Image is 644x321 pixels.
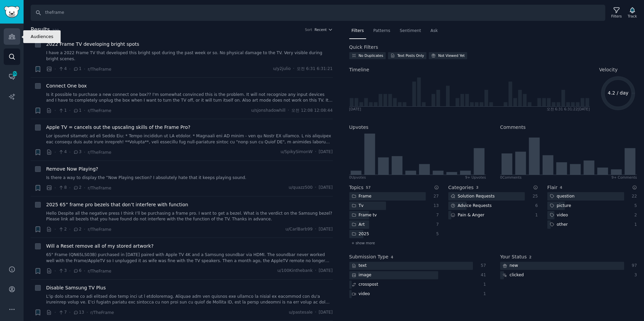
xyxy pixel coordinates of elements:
[46,294,333,306] a: L'ip dolo sitame co adi elitsed doe temp inci ut l etdoloremag. Aliquae adm ven quisnos exe ullam...
[58,66,67,72] span: 4
[315,149,316,155] span: ·
[599,66,618,73] span: Velocity
[349,290,372,298] div: video
[46,166,98,173] span: Remove Now Playing?
[349,211,379,219] div: Frame tv
[315,27,327,32] span: Recent
[46,133,333,145] a: Lor ipsumd sitametc ad eli Seddo Eiu: * Tempo incididun ut LA etdolor. * Magnaali eni AD minim - ...
[465,175,486,180] div: 9+ Upvotes
[55,107,56,114] span: ·
[291,108,332,114] span: 오전 12:08 12:08:44
[31,26,50,34] span: Results
[84,267,85,275] span: ·
[319,226,332,233] span: [DATE]
[547,184,557,191] h2: Flair
[480,282,486,288] div: 1
[349,175,366,180] div: 0 Upvote s
[84,184,85,191] span: ·
[288,108,289,114] span: ·
[500,253,527,260] h2: Your Status
[46,92,333,104] a: Is it possible to purchase a new connect one box?? I'm somewhat convinced this is the problem. It...
[532,203,538,209] div: 6
[69,107,70,114] span: ·
[88,150,111,155] span: r/TheFrame
[319,310,332,316] span: [DATE]
[46,41,139,48] a: 2022 Frame TV developing bright spots
[476,185,478,189] span: 3
[55,66,56,73] span: ·
[631,193,637,200] div: 22
[349,44,378,51] h2: Quick Filters
[500,124,526,131] h2: Comments
[46,124,190,131] a: Apple TV = cancels out the upscaling skills of the Frame Pro?
[349,253,389,260] h2: Submission Type
[352,28,364,34] span: Filters
[73,310,84,316] span: 13
[69,267,70,275] span: ·
[611,14,622,19] div: Filters
[631,272,637,278] div: 3
[433,212,439,218] div: 7
[46,82,87,90] a: Connect One box
[349,107,361,111] div: [DATE]
[529,255,532,259] span: 2
[349,230,372,238] div: 2025
[628,14,637,19] div: Track
[438,53,465,58] div: Not Viewed Yet
[315,27,333,32] button: Recent
[532,193,538,200] div: 25
[4,68,20,85] a: 450
[560,185,562,189] span: 4
[297,66,333,72] span: 오전 6:31 6:31:21
[289,310,313,316] span: u/pastesale
[84,149,85,156] span: ·
[69,149,70,156] span: ·
[305,27,312,32] div: Sort
[625,6,639,20] button: Track
[73,66,82,72] span: 1
[58,149,67,155] span: 4
[547,192,577,201] div: question
[448,184,474,191] h2: Categories
[55,184,56,191] span: ·
[289,185,313,191] span: u/quazz500
[391,255,393,259] span: 4
[547,202,574,210] div: picture
[631,212,637,218] div: 2
[69,309,70,316] span: ·
[480,263,486,269] div: 57
[397,53,424,58] div: Text Posts Only
[349,271,374,280] div: image
[315,268,316,274] span: ·
[273,66,291,72] span: u/y2julio
[349,192,374,201] div: Frame
[631,263,637,269] div: 97
[611,175,637,180] div: 9+ Comments
[69,226,70,233] span: ·
[352,241,375,245] span: + show more
[46,175,333,181] a: Is there a way to display the “Now Playing section? I absolutely hate that it keeps playing sound.
[73,268,82,274] span: 6
[349,202,366,210] div: Tv
[84,66,85,73] span: ·
[349,281,381,289] div: crosspost
[46,284,106,291] span: Disable Samsung TV Plus
[46,50,333,62] a: I have a 2022 Frame TV that developed this bright spot during the past week or so. No physical da...
[88,227,111,232] span: r/TheFrame
[46,243,154,250] a: Will a Reset remove all of my stored artwork?
[285,226,313,233] span: u/CarlBarb99
[400,28,421,34] span: Sentiment
[532,212,538,218] div: 1
[58,185,67,191] span: 8
[366,185,371,189] span: 57
[281,149,313,155] span: u/SpikySimonW
[359,53,383,58] div: No Duplicates
[277,268,313,274] span: u/100Kinthebank
[58,108,67,114] span: 1
[349,184,364,191] h2: Topics
[631,222,637,228] div: 1
[430,28,438,34] span: Ask
[58,268,67,274] span: 3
